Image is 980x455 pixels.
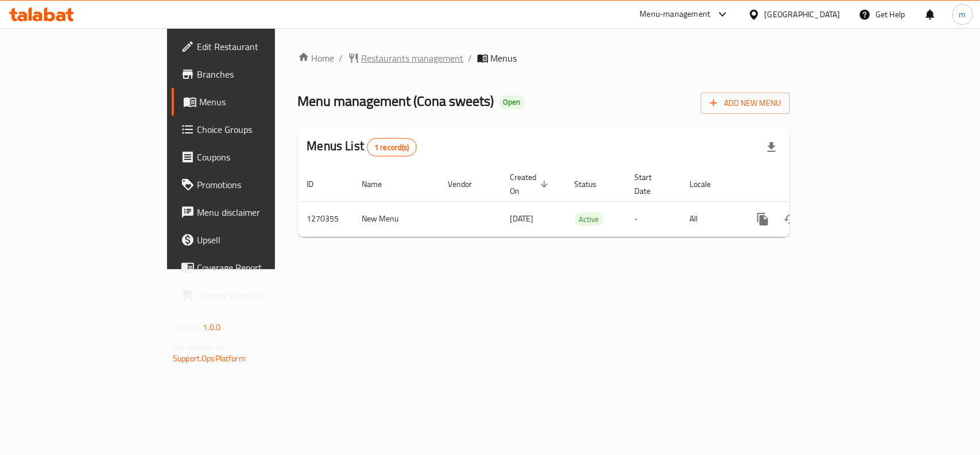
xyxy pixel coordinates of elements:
[197,205,321,219] span: Menu disclaimer
[468,51,472,65] li: /
[710,96,781,110] span: Add New Menu
[197,233,321,247] span: Upsell
[172,143,331,171] a: Coupons
[173,351,246,366] a: Support.OpsPlatform
[635,170,667,198] span: Start Date
[307,137,417,156] h2: Menus List
[367,142,416,153] span: 1 record(s)
[626,201,681,236] td: -
[575,177,612,191] span: Status
[172,198,331,226] a: Menu disclaimer
[172,60,331,88] a: Branches
[353,201,439,236] td: New Menu
[491,51,517,65] span: Menus
[172,116,331,143] a: Choice Groups
[172,226,331,254] a: Upsell
[740,167,869,202] th: Actions
[199,95,321,109] span: Menus
[197,123,321,136] span: Choice Groups
[367,138,417,156] div: Total records count
[172,88,331,116] a: Menus
[339,51,343,65] li: /
[959,8,966,21] span: m
[197,261,321,274] span: Coverage Report
[172,281,331,309] a: Grocery Checklist
[640,7,711,21] div: Menu-management
[681,201,740,236] td: All
[197,178,321,192] span: Promotions
[690,177,726,191] span: Locale
[197,150,321,164] span: Coupons
[758,133,785,161] div: Export file
[298,51,790,65] nav: breadcrumb
[173,320,201,335] span: Version:
[197,288,321,302] span: Grocery Checklist
[173,339,226,354] span: Get support on:
[575,212,604,226] div: Active
[172,254,331,281] a: Coverage Report
[197,40,321,53] span: Edit Restaurant
[203,320,220,335] span: 1.0.0
[510,170,552,198] span: Created On
[298,167,869,237] table: enhanced table
[172,33,331,60] a: Edit Restaurant
[307,177,329,191] span: ID
[197,67,321,81] span: Branches
[499,95,525,109] div: Open
[362,51,464,65] span: Restaurants management
[701,93,790,114] button: Add New Menu
[499,97,525,107] span: Open
[765,8,840,21] div: [GEOGRAPHIC_DATA]
[575,213,604,226] span: Active
[172,171,331,198] a: Promotions
[777,205,804,233] button: Change Status
[348,51,464,65] a: Restaurants management
[448,177,487,191] span: Vendor
[298,88,494,114] span: Menu management ( Cona sweets )
[749,205,777,233] button: more
[510,211,534,226] span: [DATE]
[362,177,397,191] span: Name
